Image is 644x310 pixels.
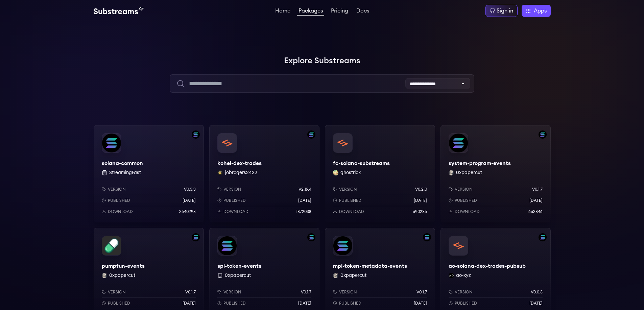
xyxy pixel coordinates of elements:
p: v0.1.7 [532,187,543,192]
p: [DATE] [529,301,543,306]
p: [DATE] [183,301,196,306]
button: 0xpapercut [225,272,251,279]
p: Version [223,289,241,295]
p: v0.3.3 [184,187,196,192]
p: Download [108,209,133,214]
button: 0xpapercut [456,169,482,176]
div: Sign in [497,7,513,15]
p: Published [223,301,246,306]
p: Version [108,289,126,295]
a: Sign in [485,5,518,17]
button: 0xpapercut [340,272,366,279]
img: Substream's logo [94,7,144,15]
p: [DATE] [298,198,311,203]
img: Filter by solana network [307,130,315,139]
p: Version [455,187,473,192]
a: Filter by solana networkkohei-dex-tradeskohei-dex-tradesjobrogers2422 jobrogers2422Versionv2.19.4... [209,125,319,222]
p: 2640298 [179,209,196,214]
p: Published [339,198,361,203]
a: Packages [297,8,324,16]
p: Download [455,209,480,214]
img: Filter by solana network [539,130,547,139]
p: Version [108,187,126,192]
p: Download [339,209,364,214]
p: [DATE] [414,198,427,203]
p: Version [223,187,241,192]
img: Filter by solana network [307,233,315,241]
h1: Explore Substreams [94,54,551,68]
p: [DATE] [414,301,427,306]
p: Version [339,289,357,295]
img: Filter by solana network [192,130,200,139]
p: Published [223,198,246,203]
p: v2.19.4 [299,187,311,192]
p: 662846 [528,209,543,214]
p: [DATE] [298,301,311,306]
p: v0.0.3 [531,289,543,295]
p: Published [455,198,477,203]
button: ao-xyz [456,272,471,279]
a: Home [274,8,292,15]
p: Published [108,198,130,203]
a: Docs [355,8,371,15]
button: jobrogers2422 [225,169,257,176]
button: StreamingFast [109,169,141,176]
p: v0.2.0 [415,187,427,192]
p: 1872038 [296,209,311,214]
p: [DATE] [529,198,543,203]
img: Filter by solana network [539,233,547,241]
img: Filter by solana network [192,233,200,241]
p: v0.1.7 [301,289,311,295]
p: Published [339,301,361,306]
a: Filter by solana networksolana-commonsolana-common StreamingFastVersionv0.3.3Published[DATE]Downl... [94,125,204,222]
p: [DATE] [183,198,196,203]
p: v0.1.7 [185,289,196,295]
a: Pricing [330,8,350,15]
span: Apps [534,7,547,15]
p: Published [455,301,477,306]
button: 0xpapercut [109,272,135,279]
p: Version [455,289,473,295]
p: v0.1.7 [416,289,427,295]
p: Version [339,187,357,192]
a: Filter by solana networksystem-program-eventssystem-program-events0xpapercut 0xpapercutVersionv0.... [440,125,551,222]
button: ghostrick [340,169,361,176]
p: 690236 [413,209,427,214]
img: Filter by solana network [423,233,431,241]
p: Published [108,301,130,306]
p: Download [223,209,248,214]
a: fc-solana-substreamsfc-solana-substreamsghostrick ghostrickVersionv0.2.0Published[DATE]Download69... [325,125,435,222]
